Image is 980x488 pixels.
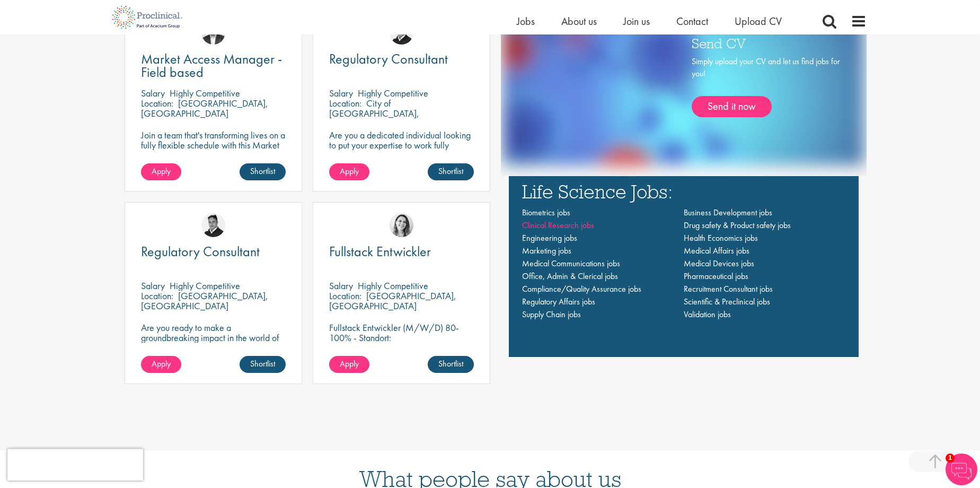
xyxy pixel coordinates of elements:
[141,280,165,292] span: Salary
[7,449,143,481] iframe: reCAPTCHA
[522,206,845,321] nav: Main navigation
[340,165,359,177] span: Apply
[522,181,845,201] h3: Life Science Jobs:
[522,207,570,218] a: Biometrics jobs
[329,242,431,260] span: Fullstack Entwickler
[329,323,474,373] p: Fullstack Entwickler (M/W/D) 80-100% - Standort: [GEOGRAPHIC_DATA], [GEOGRAPHIC_DATA] - Arbeitsze...
[692,56,840,117] div: Simply upload your CV and let us find jobs for you!
[735,14,782,28] a: Upload CV
[329,280,353,292] span: Salary
[684,309,731,320] a: Validation jobs
[340,358,359,369] span: Apply
[522,296,595,307] a: Regulatory Affairs jobs
[522,283,641,294] a: Compliance/Quality Assurance jobs
[684,283,773,294] a: Recruitment Consultant jobs
[329,97,361,109] span: Location:
[329,245,474,258] a: Fullstack Entwickler
[141,50,282,81] span: Market Access Manager - Field based
[152,358,171,369] span: Apply
[141,356,181,373] a: Apply
[141,53,286,79] a: Market Access Manager - Field based
[684,232,758,243] a: Health Economics jobs
[152,165,171,177] span: Apply
[684,258,754,269] a: Medical Devices jobs
[561,14,597,28] a: About us
[240,163,286,180] a: Shortlist
[329,290,361,302] span: Location:
[428,356,474,373] a: Shortlist
[141,87,165,99] span: Salary
[428,163,474,180] a: Shortlist
[946,454,955,463] span: 1
[522,271,618,282] a: Office, Admin & Clerical jobs
[329,87,353,99] span: Salary
[623,14,650,28] a: Join us
[141,323,286,373] p: Are you ready to make a groundbreaking impact in the world of biotechnology? Join a growing compa...
[170,280,240,292] p: Highly Competitive
[692,96,772,117] a: Send it now
[141,245,286,258] a: Regulatory Consultant
[684,245,749,256] a: Medical Affairs jobs
[329,50,448,68] span: Regulatory Consultant
[240,356,286,373] a: Shortlist
[692,36,840,50] h3: Send CV
[141,290,173,302] span: Location:
[141,97,173,109] span: Location:
[329,130,474,180] p: Are you a dedicated individual looking to put your expertise to work fully flexibly in a remote p...
[329,356,369,373] a: Apply
[684,220,791,231] a: Drug safety & Product safety jobs
[522,309,581,320] a: Supply Chain jobs
[522,232,577,243] a: Engineering jobs
[676,14,708,28] a: Contact
[522,245,571,256] a: Marketing jobs
[684,271,748,282] a: Pharmaceutical jobs
[141,130,286,160] p: Join a team that's transforming lives on a fully flexible schedule with this Market Access Manage...
[141,97,268,119] p: [GEOGRAPHIC_DATA], [GEOGRAPHIC_DATA]
[141,290,268,312] p: [GEOGRAPHIC_DATA], [GEOGRAPHIC_DATA]
[141,163,181,180] a: Apply
[329,290,456,312] p: [GEOGRAPHIC_DATA], [GEOGRAPHIC_DATA]
[684,207,772,218] a: Business Development jobs
[329,97,419,129] p: City of [GEOGRAPHIC_DATA], [GEOGRAPHIC_DATA]
[141,242,260,260] span: Regulatory Consultant
[329,163,369,180] a: Apply
[522,258,620,269] a: Medical Communications jobs
[358,87,428,99] p: Highly Competitive
[517,14,535,28] a: Jobs
[684,296,770,307] a: Scientific & Preclinical jobs
[390,213,413,237] img: Nur Ergiydiren
[329,53,474,66] a: Regulatory Consultant
[946,454,977,485] img: Chatbot
[358,280,428,292] p: Highly Competitive
[201,213,225,237] img: Peter Duvall
[170,87,240,99] p: Highly Competitive
[522,220,594,231] a: Clinical Research jobs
